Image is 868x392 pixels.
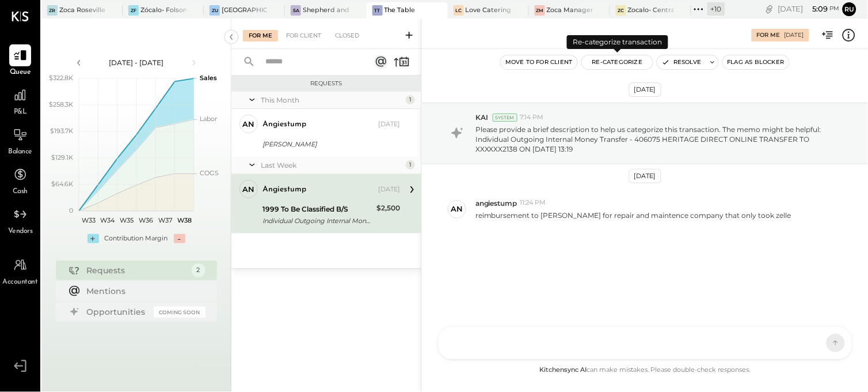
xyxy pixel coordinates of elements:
div: [DATE] [778,3,840,14]
text: $322.8K [49,74,73,82]
text: W37 [158,216,172,224]
div: ZC [616,5,626,16]
div: Last Week [261,160,403,170]
div: 1999 To Be Classified B/S [262,203,373,215]
text: COGS [200,169,219,177]
div: + [87,234,99,243]
div: - [174,234,185,243]
text: W33 [81,216,95,224]
div: ZR [47,5,58,16]
text: W36 [139,216,153,224]
span: KAI [475,112,488,122]
text: W38 [177,216,191,224]
span: Cash [13,187,28,197]
div: 2 [192,263,205,277]
div: Zócalo- Folsom [140,6,186,15]
div: This Month [261,95,403,105]
div: ZU [210,5,220,16]
button: Move to for client [501,55,577,69]
div: [DATE] - [DATE] [87,58,185,67]
div: an [243,184,255,195]
a: Vendors [1,203,40,237]
div: For Me [757,31,781,39]
div: The Table [384,6,416,15]
div: Opportunities [87,306,148,318]
div: TT [372,5,383,16]
span: Vendors [8,227,33,237]
div: Closed [329,30,365,42]
text: Labor [200,115,217,123]
div: LC [454,5,464,16]
div: angiestump [262,184,306,195]
a: Queue [1,44,40,78]
div: 1 [406,160,415,169]
div: [DATE] [378,120,400,129]
div: [PERSON_NAME] [262,138,397,150]
div: + 10 [707,2,725,16]
div: Love Catering, Inc. [466,6,512,15]
button: Resolve [657,55,706,69]
span: pm [830,5,840,13]
text: $64.6K [51,180,73,188]
text: $193.7K [50,127,73,135]
span: Balance [8,147,32,157]
span: Queue [10,67,31,78]
div: Requests [237,80,416,88]
div: Individual Outgoing Internal Money Transfer - 406075 HERITAGE DIRECT ONLINE TRANSFER TO XXXXXX213... [262,215,373,227]
div: Shepherd and [PERSON_NAME] [303,6,349,15]
div: Coming Soon [154,307,205,318]
div: System [493,114,517,122]
div: Zoca Roseville Inc. [59,6,105,15]
button: Re-Categorize [582,55,653,69]
div: angiestump [262,119,306,130]
text: $258.3K [49,100,73,108]
a: Cash [1,164,40,197]
div: an [451,203,463,214]
div: For Me [243,30,278,42]
div: For Client [280,30,327,42]
p: Please provide a brief description to help us categorize this transaction. The memo might be help... [475,125,840,154]
div: [DATE] [629,82,661,97]
span: 7:14 PM [520,113,544,122]
div: [DATE] [629,169,661,183]
text: Sales [200,74,217,82]
a: Balance [1,124,40,157]
button: Ru [843,2,856,16]
p: reimbursement to [PERSON_NAME] for repair and maintence company that only took zelle [475,210,791,220]
span: angiestump [475,198,517,208]
div: Requests [87,265,186,276]
button: Flag as Blocker [723,55,789,69]
div: ZF [128,5,139,16]
div: Re-categorize transaction [567,35,668,49]
text: $129.1K [51,153,73,161]
span: P&L [14,107,27,118]
span: 11:24 PM [520,198,546,208]
div: $2,500 [376,202,400,214]
span: 5 : 09 [805,3,828,14]
div: Mentions [87,285,200,297]
div: Zoca Management Services Inc [547,6,593,15]
a: Accountant [1,254,40,288]
div: Zocalo- Central Kitchen (Commissary) [628,6,674,15]
a: P&L [1,84,40,118]
div: [DATE] [785,31,804,39]
text: 0 [69,206,73,214]
div: [DATE] [378,185,400,194]
div: ZM [535,5,545,16]
div: copy link [764,3,775,15]
div: [GEOGRAPHIC_DATA] [222,6,268,15]
text: W35 [120,216,134,224]
div: Sa [291,5,301,16]
span: Accountant [3,277,38,288]
div: Contribution Margin [105,234,168,243]
text: W34 [100,216,115,224]
div: an [243,119,255,130]
div: 1 [406,95,415,104]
